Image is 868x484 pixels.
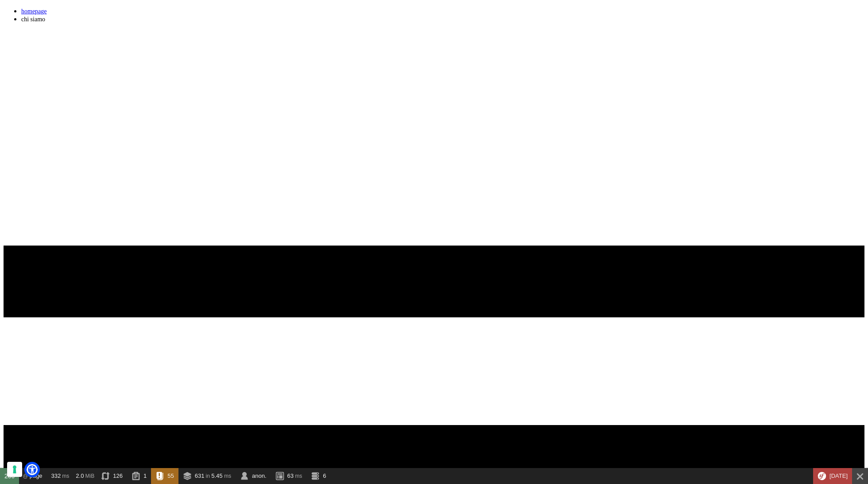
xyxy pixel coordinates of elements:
a: 2.0 MiB [71,468,97,484]
span: chi siamo [21,16,45,23]
a: anon. [236,468,271,484]
a: Open Accessibility Menu [27,464,38,475]
span: 2.0 [76,472,84,479]
span: 55 [167,472,174,479]
span: ms [224,473,231,479]
span: [DATE] [829,472,848,479]
a: [DATE] [813,468,852,484]
a: 63 ms [271,468,307,484]
span: 63 [287,472,294,479]
span: 631 [195,472,205,479]
span: 126 [113,472,123,479]
span: page [30,468,43,484]
span: in [206,473,210,479]
span: 5.45 [211,472,222,479]
a: 332 ms [47,468,72,484]
div: This Symfony version will no longer receive security fixes. [813,468,852,484]
a: 55 [151,468,178,484]
span: 332 [51,472,61,479]
span: anon. [252,472,267,479]
span: ms [295,473,302,479]
span: MiB [85,473,95,479]
a: 6 [306,468,330,484]
span: @ [23,473,28,479]
a: Close Toolbar [852,468,868,484]
a: 1 [127,468,151,484]
button: Le tue preferenze relative al consenso per le tecnologie di tracciamento [7,462,22,477]
span: 1 [143,472,147,479]
a: homepage [21,8,47,15]
span: 6 [323,472,326,479]
a: 631 in 5.45 ms [178,468,236,484]
span: ms [62,473,69,479]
